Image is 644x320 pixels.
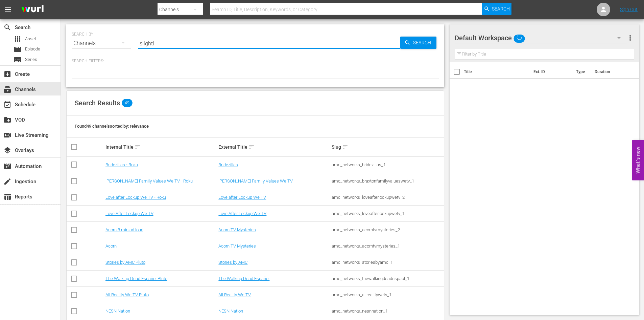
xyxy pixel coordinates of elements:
[3,146,11,154] span: Overlays
[16,2,49,18] img: ans4CAIJ8jUAAAAAAAAAAAAAAAAAAAAAAAAgQb4GAAAAAAAAAAAAAAAAAAAAAAAAJMjXAAAAAAAAAAAAAAAAAAAAAAAAgAT5G...
[529,62,572,81] th: Ext. ID
[3,116,11,124] span: VOD
[455,28,627,47] div: Default Workspace
[105,143,217,151] div: Internal Title
[3,177,11,186] span: Ingestion
[75,99,120,107] span: Search Results
[25,46,40,52] span: Episode
[122,99,133,107] span: 49
[332,308,443,314] div: amc_networks_nesnnation_1
[105,292,149,297] a: All Reality We TV Pluto
[3,193,11,201] span: Reports
[218,211,266,216] a: Love After Lockup We TV
[25,36,36,42] span: Asset
[14,35,22,43] span: Asset
[105,211,153,216] a: Love After Lockup We TV
[218,292,251,297] a: All Reality We TV
[105,227,143,232] a: Acorn 8 min ad load
[332,227,443,232] div: amc_networks_acorntvmysteries_2
[218,308,243,314] a: NESN Nation
[105,308,130,314] a: NESN Nation
[572,62,591,81] th: Type
[218,276,269,281] a: The Walking Dead Español
[105,260,145,265] a: Stories by AMC Pluto
[218,178,293,184] a: [PERSON_NAME] Family Values We TV
[248,144,255,150] span: sort
[3,85,11,93] span: Channels
[14,56,22,64] span: Series
[135,144,141,150] span: sort
[105,178,193,184] a: [PERSON_NAME] Family Values We TV - Roku
[492,3,510,15] span: Search
[105,243,117,249] a: Acorn
[75,124,149,129] span: Found 49 channels sorted by: relevance
[218,143,330,151] div: External Title
[25,56,37,63] span: Series
[72,34,131,53] div: Channels
[626,30,634,46] button: more_vert
[482,3,511,15] button: Search
[218,260,247,265] a: Stories by AMC
[105,162,138,167] a: Bridezillas - Roku
[332,276,443,281] div: amc_networks_thewalkingdeadespaol_1
[342,144,348,150] span: sort
[3,162,11,170] span: Automation
[14,45,22,54] span: Episode
[332,162,443,167] div: amc_networks_bridezillas_1
[332,292,443,297] div: amc_networks_allrealitywetv_1
[3,101,11,109] span: Schedule
[632,140,644,180] button: Open Feedback Widget
[400,37,436,49] button: Search
[3,70,11,78] span: Create
[332,260,443,265] div: amc_networks_storiesbyamc_1
[620,7,638,12] a: Sign Out
[4,5,12,14] span: menu
[591,62,631,81] th: Duration
[3,23,11,31] span: Search
[218,195,266,200] a: Love after Lockup We TV
[218,243,256,249] a: Acorn TV Mysteries
[218,162,238,167] a: Bridezillas
[332,195,443,200] div: amc_networks_loveafterlockupwetv_2
[332,243,443,249] div: amc_networks_acorntvmysteries_1
[105,276,167,281] a: The Walking Dead Español Pluto
[464,62,529,81] th: Title
[332,178,443,184] div: amc_networks_braxtonfamilyvalueswetv_1
[3,131,11,139] span: Live Streaming
[626,34,634,42] span: more_vert
[72,58,439,64] p: Search Filters:
[332,143,443,151] div: Slug
[105,195,166,200] a: Love after Lockup We TV - Roku
[218,227,256,232] a: Acorn TV Mysteries
[410,37,436,49] span: Search
[332,211,443,216] div: amc_networks_loveafterlockupwetv_1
